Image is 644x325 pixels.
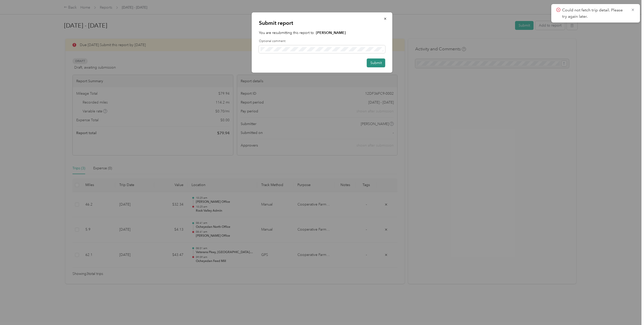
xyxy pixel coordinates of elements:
button: Submit [367,58,385,67]
p: Submit report [259,19,385,27]
iframe: Everlance-gr Chat Button Frame [616,297,644,325]
strong: [PERSON_NAME] [316,31,346,35]
p: You are resubmitting this report to: [259,30,385,35]
p: Could not fetch trip detail. Please try again later. [562,7,627,19]
label: Optional comment [259,39,385,44]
